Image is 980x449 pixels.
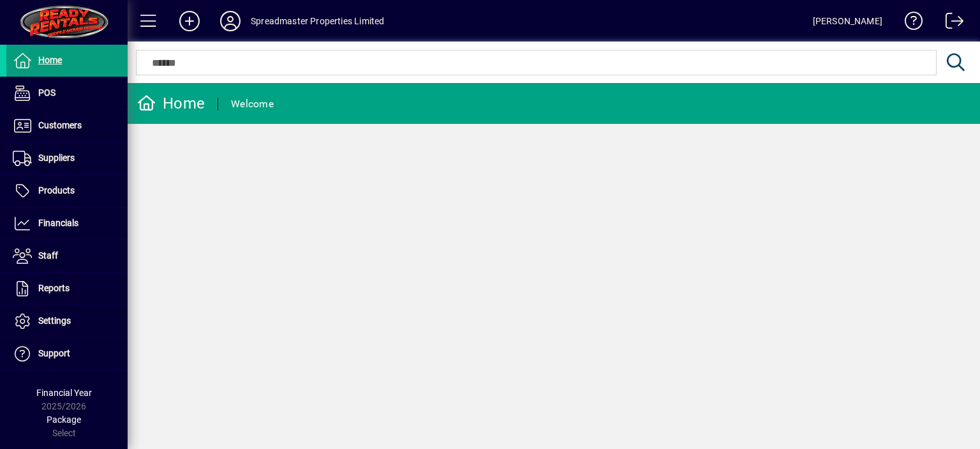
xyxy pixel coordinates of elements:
span: Home [38,55,62,65]
span: Staff [38,250,58,261]
a: Support [6,338,128,370]
span: Financials [38,218,78,228]
span: Suppliers [38,153,75,163]
span: Products [38,185,75,195]
div: Spreadmaster Properties Limited [251,11,384,31]
a: Knowledge Base [895,3,923,44]
div: Welcome [231,94,274,114]
span: POS [38,88,56,98]
a: Suppliers [6,142,128,174]
a: Settings [6,305,128,337]
span: Financial Year [36,388,92,398]
a: Staff [6,240,128,272]
span: Support [38,348,70,358]
a: Customers [6,110,128,142]
div: [PERSON_NAME] [813,11,882,31]
span: Reports [38,283,70,293]
a: Reports [6,273,128,305]
span: Settings [38,316,71,326]
button: Profile [210,10,251,33]
button: Add [169,10,210,33]
a: Logout [936,3,964,44]
span: Customers [38,120,82,130]
a: Financials [6,208,128,240]
div: Home [137,93,205,114]
span: Package [47,415,81,425]
a: Products [6,175,128,207]
a: POS [6,77,128,109]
